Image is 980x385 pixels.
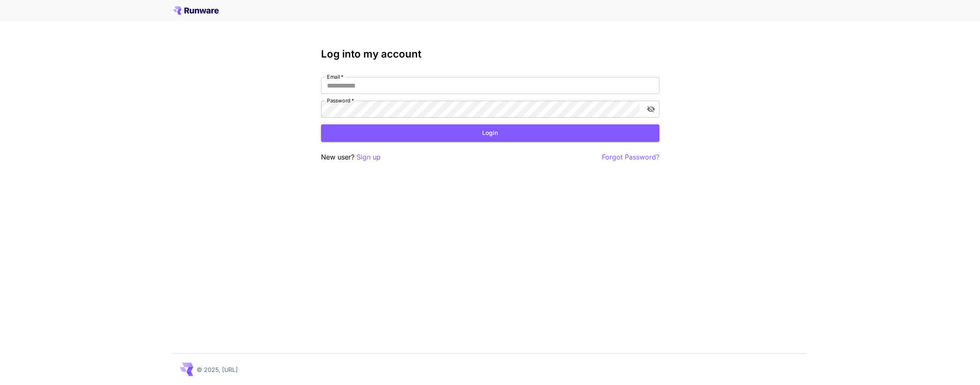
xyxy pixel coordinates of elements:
[321,152,381,162] p: New user?
[197,365,238,374] p: © 2025, [URL]
[321,48,659,60] h3: Log into my account
[602,152,659,162] button: Forgot Password?
[327,73,343,80] label: Email
[327,97,354,104] label: Password
[321,124,659,142] button: Login
[357,152,381,162] button: Sign up
[643,102,659,117] button: toggle password visibility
